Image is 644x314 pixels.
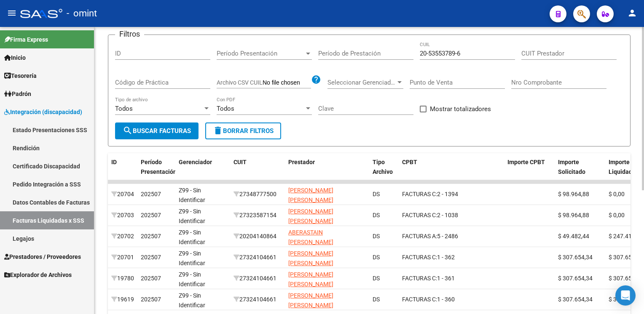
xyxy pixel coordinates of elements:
[233,210,282,220] div: 27323587154
[402,254,437,261] span: FACTURAS C:
[141,191,161,197] span: 202507
[327,79,396,86] span: Seleccionar Gerenciador
[369,153,399,190] datatable-header-cell: Tipo Archivo
[141,296,161,303] span: 202507
[175,153,230,190] datatable-header-cell: Gerenciador
[373,159,393,175] span: Tipo Archivo
[179,292,205,309] span: Z99 - Sin Identificar
[111,159,117,165] span: ID
[402,275,437,282] span: FACTURAS C:
[205,122,281,139] button: Borrar Filtros
[402,191,437,197] span: FACTURAS C:
[111,210,134,220] div: 20703
[141,212,161,218] span: 202507
[4,35,48,44] span: Firma Express
[609,254,643,261] span: $ 307.654,34
[558,296,593,303] span: $ 307.654,34
[288,250,333,266] span: [PERSON_NAME] [PERSON_NAME]
[402,210,501,220] div: 2 - 1038
[67,4,97,23] span: - omint
[108,153,137,190] datatable-header-cell: ID
[288,271,333,287] span: [PERSON_NAME] [PERSON_NAME]
[4,53,26,62] span: Inicio
[285,153,369,190] datatable-header-cell: Prestador
[402,295,501,304] div: 1 - 360
[111,189,134,199] div: 20704
[233,159,247,165] span: CUIT
[141,254,161,261] span: 202507
[217,50,304,57] span: Período Presentación
[288,187,333,203] span: [PERSON_NAME] [PERSON_NAME]
[115,105,133,112] span: Todos
[217,105,234,112] span: Todos
[213,125,223,136] mat-icon: delete
[111,232,134,241] div: 20702
[609,275,643,282] span: $ 307.654,34
[615,285,636,306] div: Open Intercom Messenger
[402,212,437,218] span: FACTURAS C:
[233,232,282,241] div: 20204140864
[430,104,491,114] span: Mostrar totalizadores
[558,275,593,282] span: $ 307.654,34
[373,254,380,261] span: DS
[263,79,311,87] input: Archivo CSV CUIL
[402,189,501,199] div: 2 - 1394
[373,212,380,218] span: DS
[402,274,501,283] div: 1 - 361
[288,292,333,309] span: [PERSON_NAME] [PERSON_NAME]
[141,159,177,175] span: Período Presentación
[123,125,133,136] mat-icon: search
[373,296,380,303] span: DS
[555,153,605,190] datatable-header-cell: Importe Solicitado
[179,187,205,203] span: Z99 - Sin Identificar
[4,71,37,80] span: Tesorería
[179,159,212,165] span: Gerenciador
[609,233,643,239] span: $ 247.412,20
[111,253,134,262] div: 20701
[179,208,205,224] span: Z99 - Sin Identificar
[213,127,274,135] span: Borrar Filtros
[402,253,501,262] div: 1 - 362
[288,159,315,165] span: Prestador
[141,275,161,282] span: 202507
[233,189,282,199] div: 27348777500
[4,252,81,261] span: Prestadores / Proveedores
[402,232,501,241] div: 5 - 2486
[311,75,321,85] mat-icon: help
[627,8,637,18] mat-icon: person
[558,254,593,261] span: $ 307.654,34
[558,233,589,239] span: $ 49.482,44
[233,274,282,283] div: 27324104661
[558,159,585,175] span: Importe Solicitado
[609,296,643,303] span: $ 307.654,34
[230,153,285,190] datatable-header-cell: CUIT
[402,296,437,303] span: FACTURAS C:
[373,233,380,239] span: DS
[137,153,175,190] datatable-header-cell: Período Presentación
[609,212,625,218] span: $ 0,00
[233,253,282,262] div: 27324104661
[115,122,199,139] button: Buscar Facturas
[7,8,17,18] mat-icon: menu
[288,229,333,245] span: ABERASTAIN [PERSON_NAME]
[233,295,282,304] div: 27324104661
[609,191,625,197] span: $ 0,00
[179,229,205,245] span: Z99 - Sin Identificar
[115,28,144,40] h3: Filtros
[4,270,72,279] span: Explorador de Archivos
[179,250,205,266] span: Z99 - Sin Identificar
[504,153,555,190] datatable-header-cell: Importe CPBT
[507,159,545,165] span: Importe CPBT
[558,191,589,197] span: $ 98.964,88
[609,159,636,175] span: Importe Liquidado
[179,271,205,287] span: Z99 - Sin Identificar
[4,89,31,98] span: Padrón
[402,233,437,239] span: FACTURAS A:
[399,153,504,190] datatable-header-cell: CPBT
[141,233,161,239] span: 202507
[558,212,589,218] span: $ 98.964,88
[217,79,263,86] span: Archivo CSV CUIL
[111,274,134,283] div: 19780
[123,127,191,135] span: Buscar Facturas
[111,295,134,304] div: 19619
